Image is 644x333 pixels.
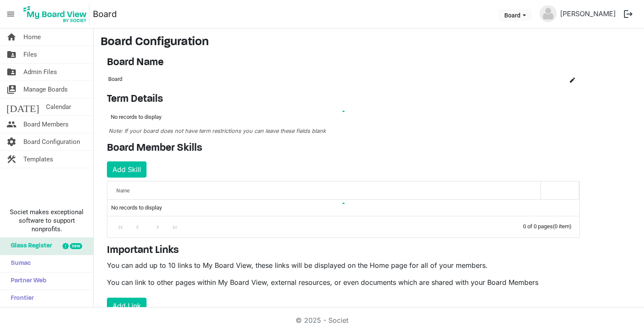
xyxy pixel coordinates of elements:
button: Board dropdownbutton [499,9,532,21]
span: Note: If your board does not have term restrictions you can leave these fields blank [109,128,326,134]
a: My Board View Logo [21,3,93,25]
h4: Board Member Skills [107,142,580,155]
img: My Board View Logo [21,3,89,25]
span: Admin Files [23,63,57,80]
span: Templates [23,151,53,168]
span: people [6,116,17,133]
a: Board [93,6,117,23]
span: Board Members [23,116,69,133]
span: switch_account [6,81,17,98]
button: logout [619,5,637,23]
a: [PERSON_NAME] [557,5,619,22]
span: menu [3,6,19,22]
span: [DATE] [6,98,39,115]
button: Add Skill [107,161,147,178]
h4: Board Name [107,57,580,69]
span: Calendar [46,98,71,115]
span: Frontier [6,290,34,307]
span: Societ makes exceptional software to support nonprofits. [4,208,89,233]
span: Home [23,29,41,46]
span: settings [6,133,17,150]
a: © 2025 - Societ [296,316,348,324]
span: folder_shared [6,63,17,80]
button: Edit [566,73,578,85]
span: Files [23,46,37,63]
span: construction [6,151,17,168]
td: is Command column column header [550,72,580,86]
td: Board column header Name [107,72,550,86]
p: You can add up to 10 links to My Board View, these links will be displayed on the Home page for a... [107,260,580,270]
span: Manage Boards [23,81,68,98]
span: home [6,29,17,46]
span: Sumac [6,255,31,272]
p: You can link to other pages within My Board View, external resources, or even documents which are... [107,277,580,287]
span: folder_shared [6,46,17,63]
span: Board Configuration [23,133,80,150]
h4: Important Links [107,244,580,257]
button: Add Link [107,298,147,314]
span: Glass Register [6,238,52,255]
div: new [70,243,82,249]
img: no-profile-picture.svg [540,5,557,22]
span: Partner Web [6,273,46,290]
h4: Term Details [107,93,580,106]
h3: Board Configuration [101,35,637,50]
